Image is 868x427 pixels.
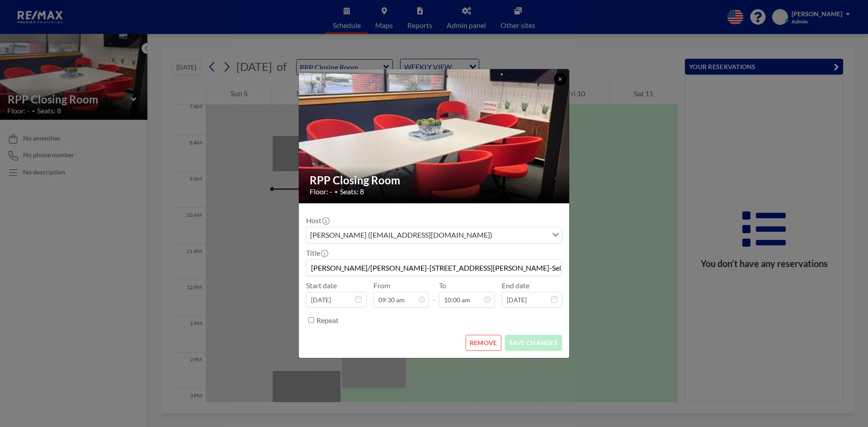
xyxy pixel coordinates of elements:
[433,284,435,304] span: -
[306,216,329,225] label: Host
[439,281,446,290] label: To
[308,229,494,241] span: [PERSON_NAME] ([EMAIL_ADDRESS][DOMAIN_NAME])
[340,187,364,196] span: Seats: 8
[307,227,561,243] div: Search for option
[310,187,332,196] span: Floor: -
[306,249,327,258] label: Title
[316,316,339,325] label: Repeat
[466,335,501,351] button: REMOVE
[495,229,547,241] input: Search for option
[335,188,338,195] span: •
[306,281,337,290] label: Start date
[307,260,561,275] input: (No title)
[502,281,529,290] label: End date
[373,281,390,290] label: From
[310,174,559,187] h2: RPP Closing Room
[505,335,562,351] button: SAVE CHANGES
